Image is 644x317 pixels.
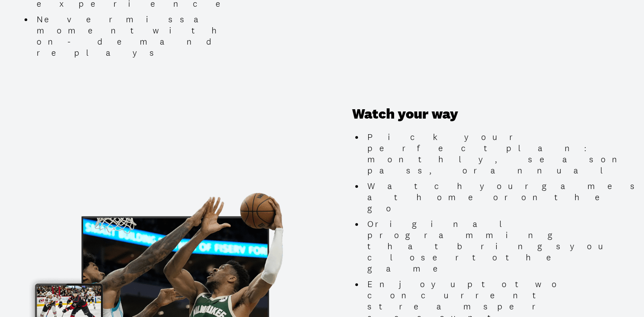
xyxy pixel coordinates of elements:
[364,181,642,214] li: Watch your games at home or on the go
[352,106,642,123] h3: Watch your way
[364,218,642,274] li: Original programming that brings you closer to the game
[364,132,642,176] li: Pick your perfect plan: monthly, season pass, or annual
[33,14,292,58] li: Never miss a moment with on-demand replays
